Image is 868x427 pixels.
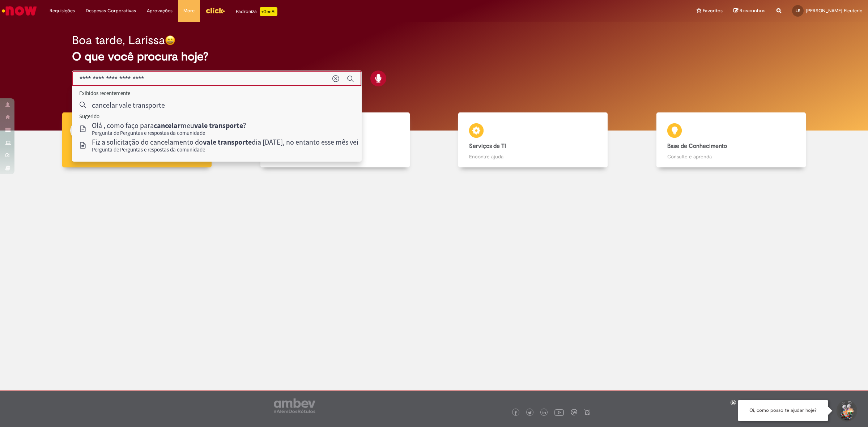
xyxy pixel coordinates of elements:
span: Aprovações [147,7,173,14]
img: ServiceNow [1,4,38,18]
span: More [183,7,195,14]
span: [PERSON_NAME] Eleuterio [806,8,863,14]
img: logo_footer_facebook.png [514,411,518,415]
b: Serviços de TI [469,142,506,150]
div: Oi, como posso te ajudar hoje? [738,400,828,421]
img: logo_footer_twitter.png [528,411,532,415]
div: Padroniza [236,7,277,16]
a: Base de Conhecimento Consulte e aprenda [632,112,830,168]
p: Consulte e aprenda [667,153,795,160]
img: click_logo_yellow_360x200.png [205,5,225,16]
b: Base de Conhecimento [667,142,727,150]
span: Rascunhos [740,7,766,14]
img: logo_footer_workplace.png [571,409,577,415]
p: +GenAi [260,7,277,16]
img: logo_footer_ambev_rotulo_gray.png [274,398,315,413]
span: LE [796,8,800,13]
a: Serviços de TI Encontre ajuda [434,112,632,168]
img: logo_footer_naosei.png [584,409,591,415]
button: Iniciar Conversa de Suporte [835,400,857,422]
a: Tirar dúvidas Tirar dúvidas com Lupi Assist e Gen Ai [38,112,236,168]
h2: Boa tarde, Larissa [72,34,165,47]
h2: O que você procura hoje? [72,50,796,63]
img: logo_footer_youtube.png [554,407,564,417]
a: Rascunhos [733,8,766,14]
p: Encontre ajuda [469,153,597,160]
img: logo_footer_linkedin.png [542,411,546,415]
span: Despesas Corporativas [86,7,136,14]
img: happy-face.png [165,35,175,46]
span: Favoritos [703,7,723,14]
span: Requisições [50,7,75,14]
